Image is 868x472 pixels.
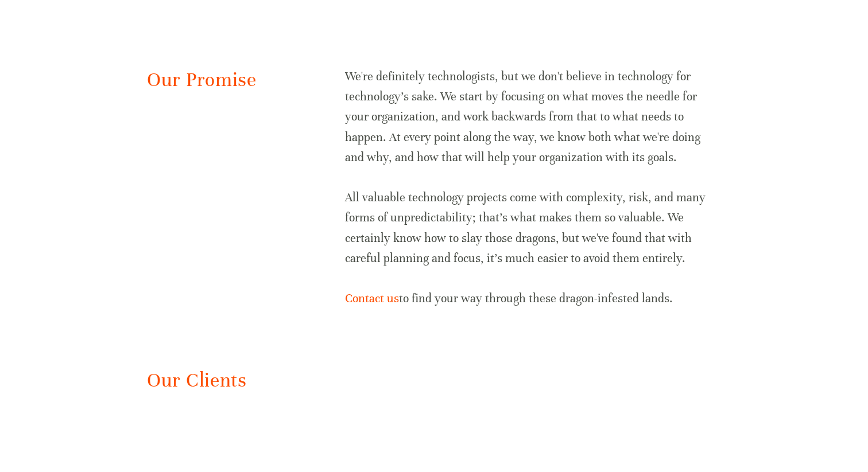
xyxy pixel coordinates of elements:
p: We're definitely technologists, but we don't believe in technology for technology's sake. We star... [345,67,721,167]
h2: Our Promise [147,67,325,93]
h2: Our Clients [147,367,721,394]
a: Contact us [345,291,399,306]
p: to find your way through these dragon-infested lands. [345,288,721,309]
p: All valuable technology projects come with complexity, risk, and many forms of unpredictability; ... [345,188,721,268]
